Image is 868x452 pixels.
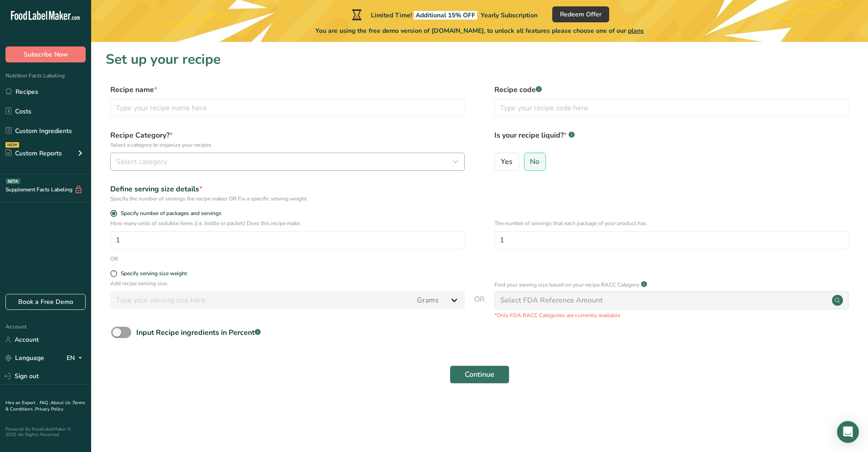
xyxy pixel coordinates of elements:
span: Yes [501,157,513,166]
span: OR [474,294,485,319]
input: Type your recipe code here [494,99,849,117]
div: OR [110,255,118,263]
p: Select a category to organize your recipes [110,141,465,149]
label: Recipe name [110,84,465,95]
a: Privacy Policy [35,406,63,412]
span: Specify number of packages and servings [117,210,221,217]
input: Type your serving size here [110,291,411,309]
div: Open Intercom Messenger [837,421,859,443]
span: Subscribe Now [24,50,68,59]
label: Recipe Category? [110,130,465,149]
div: Powered By FoodLabelMaker © 2025 All Rights Reserved [5,426,86,437]
span: Select category [116,156,167,167]
div: BETA [6,179,20,184]
a: Terms & Conditions . [5,400,85,412]
a: Hire an Expert . [5,400,38,406]
p: *Only FDA RACC Categories are currently available [494,311,849,319]
span: Continue [465,369,494,380]
a: Language [5,350,44,366]
span: You are using the free demo version of [DOMAIN_NAME], to unlock all features please choose one of... [315,26,644,36]
div: Specify the number of servings the recipe makes OR Fix a specific serving weight [110,195,465,203]
div: Select FDA Reference Amount [500,295,603,306]
span: Redeem Offer [560,10,601,19]
a: FAQ . [40,400,51,406]
a: Book a Free Demo [5,294,86,310]
div: NEW [5,142,19,148]
div: Limited Time! [350,9,538,20]
h1: Set up your recipe [106,49,853,70]
div: Custom Reports [5,149,62,158]
input: Type your recipe name here [110,99,465,117]
p: The number of servings that each package of your product has. [494,219,849,227]
a: About Us . [51,400,72,406]
label: Is your recipe liquid? [494,130,849,149]
label: Recipe code [494,84,849,95]
p: Find your serving size based on your recipe RACC Category [494,281,639,289]
span: Additional 15% OFF [414,11,477,20]
button: Subscribe Now [5,46,86,62]
p: Add recipe serving size. [110,279,465,288]
span: plans [628,26,644,35]
div: Input Recipe ingredients in Percent [136,327,261,338]
div: Specify serving size weight [121,270,187,277]
p: How many units of sealable items (i.e. bottle or packet) Does this recipe make. [110,219,465,227]
button: Select category [110,153,465,171]
span: Yearly Subscription [481,11,538,20]
div: Define serving size details [110,184,465,195]
button: Continue [450,365,509,384]
button: Redeem Offer [552,6,609,22]
span: No [530,157,539,166]
div: EN [67,353,86,364]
